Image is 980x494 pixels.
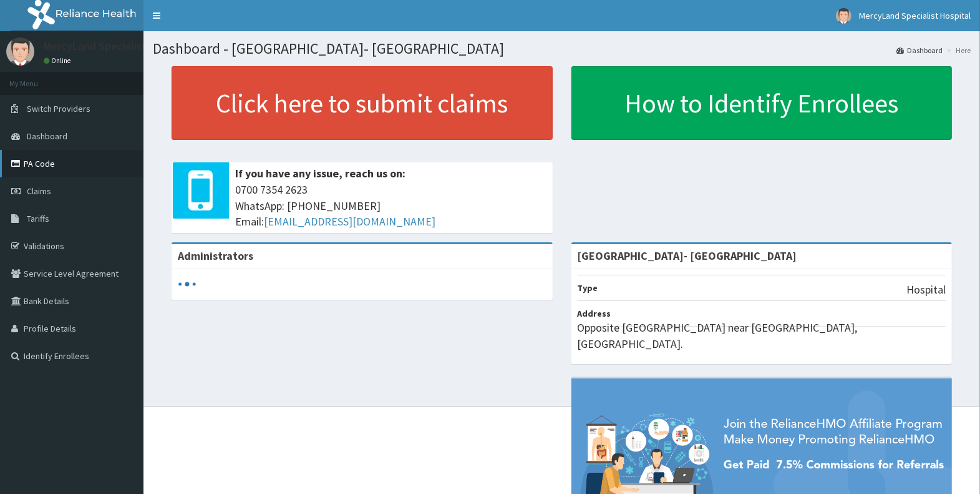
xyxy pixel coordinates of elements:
[235,182,546,230] span: 0700 7354 2623 WhatsApp: [PHONE_NUMBER] Email:
[44,56,74,65] a: Online
[178,249,253,263] b: Administrators
[859,10,971,21] span: MercyLand Specialist Hospital
[896,45,943,56] a: Dashboard
[178,275,196,294] svg: audio-loading
[153,41,971,57] h1: Dashboard - [GEOGRAPHIC_DATA]- [GEOGRAPHIC_DATA]
[578,320,946,352] p: Opposite [GEOGRAPHIC_DATA] near [GEOGRAPHIC_DATA], [GEOGRAPHIC_DATA].
[27,213,49,224] span: Tariffs
[571,66,953,140] a: How to Identify Enrollees
[27,185,51,197] span: Claims
[578,308,611,319] b: Address
[172,66,553,140] a: Click here to submit claims
[578,282,598,294] b: Type
[264,214,435,229] a: [EMAIL_ADDRESS][DOMAIN_NAME]
[44,41,190,52] p: MercyLand Specialist Hospital
[944,45,971,56] li: Here
[27,103,90,114] span: Switch Providers
[6,37,34,66] img: User Image
[836,8,851,24] img: User Image
[235,166,405,180] b: If you have any issue, reach us on:
[27,131,67,142] span: Dashboard
[578,249,797,263] strong: [GEOGRAPHIC_DATA]- [GEOGRAPHIC_DATA]
[906,282,946,298] p: Hospital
